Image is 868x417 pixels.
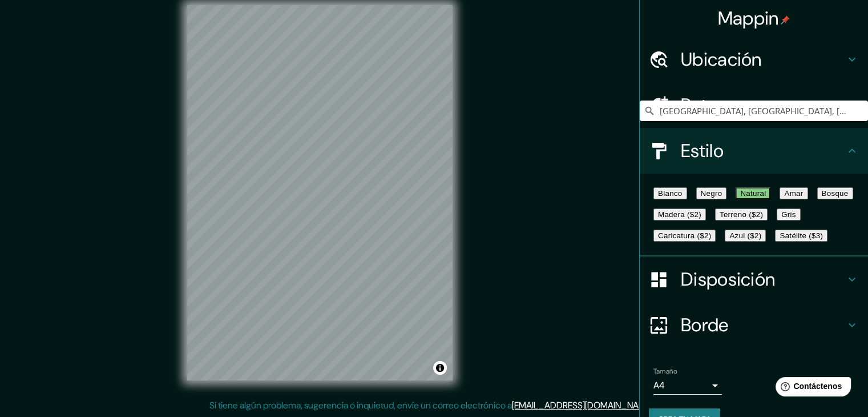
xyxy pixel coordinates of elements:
font: Bosque [822,189,849,198]
font: Mappin [718,6,779,30]
button: Blanco [653,187,687,199]
font: Si tiene algún problema, sugerencia o inquietud, envíe un correo electrónico a [209,399,512,411]
div: Borde [640,302,868,348]
button: Activar o desactivar atribución [433,361,447,375]
font: Borde [681,313,729,337]
font: Natural [740,189,766,198]
input: Elige tu ciudad o zona [640,101,868,121]
button: Caricatura ($2) [653,230,716,242]
font: Caricatura ($2) [658,231,711,240]
font: Ubicación [681,47,762,71]
font: Amar [784,189,803,198]
button: Terreno ($2) [715,209,768,220]
font: Estilo [681,139,724,163]
button: Azul ($2) [725,230,766,242]
font: Azul ($2) [729,231,761,240]
font: Terreno ($2) [720,210,763,219]
iframe: Lanzador de widgets de ayuda [766,372,855,404]
button: Bosque [817,187,853,199]
button: Negro [696,187,727,199]
div: Disposición [640,256,868,302]
button: Amar [780,187,808,199]
button: Madera ($2) [653,209,706,220]
div: Patas [640,82,868,128]
img: pin-icon.png [781,15,790,25]
font: Madera ($2) [658,210,701,219]
button: Gris [777,209,801,220]
font: Negro [701,189,722,198]
canvas: Mapa [187,5,453,380]
font: Satélite ($3) [780,231,823,240]
button: Satélite ($3) [775,230,827,242]
a: [EMAIL_ADDRESS][DOMAIN_NAME] [512,399,653,411]
font: Blanco [658,189,683,198]
font: Patas [681,93,726,117]
div: A4 [653,376,722,395]
font: A4 [653,379,665,391]
div: Estilo [640,128,868,174]
font: Disposición [681,267,775,291]
font: Gris [781,210,796,219]
button: Natural [736,187,770,199]
font: Tamaño [653,367,677,376]
div: Ubicación [640,37,868,82]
